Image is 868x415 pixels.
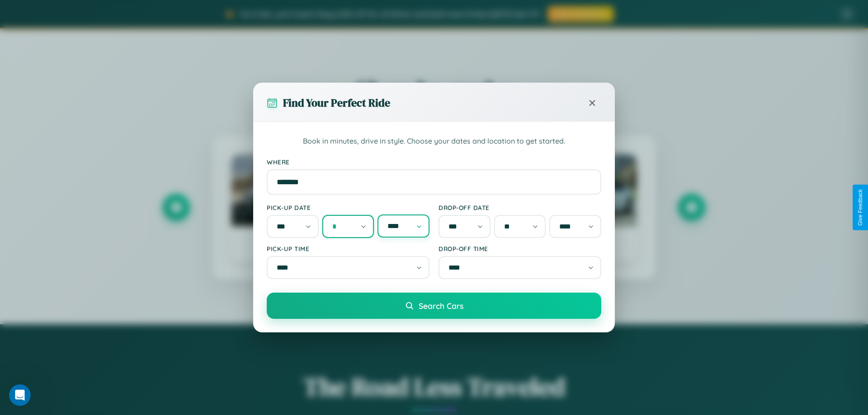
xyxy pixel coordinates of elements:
label: Drop-off Date [439,204,601,211]
label: Where [267,158,601,166]
label: Pick-up Time [267,245,429,252]
label: Pick-up Date [267,204,429,211]
label: Drop-off Time [439,245,601,252]
h3: Find Your Perfect Ride [283,95,390,110]
span: Search Cars [419,301,463,311]
p: Book in minutes, drive in style. Choose your dates and location to get started. [267,135,601,147]
button: Search Cars [267,293,601,319]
